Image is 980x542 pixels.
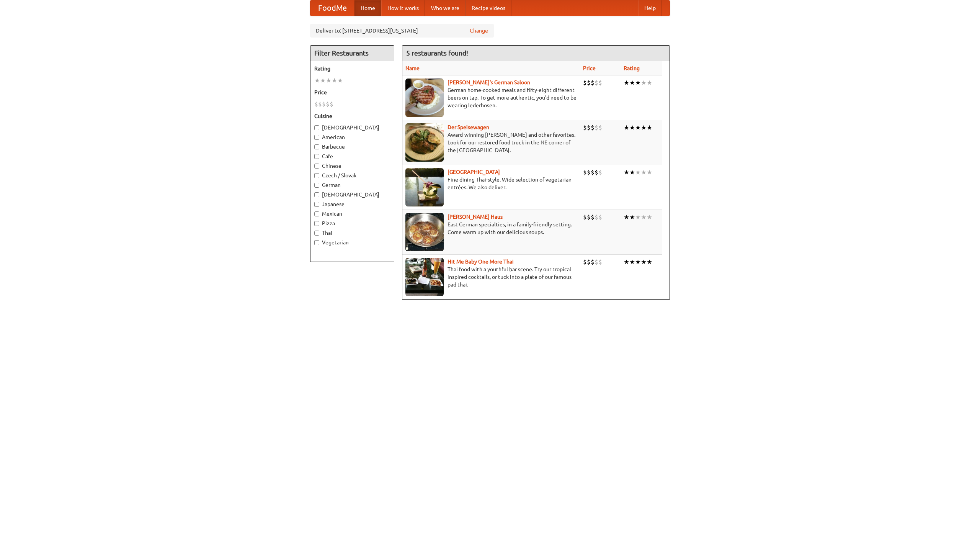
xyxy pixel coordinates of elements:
input: Vegetarian [314,240,319,245]
li: ★ [624,79,629,87]
li: ★ [635,258,641,266]
p: German home-cooked meals and fifty-eight different beers on tap. To get more authentic, you'd nee... [405,86,577,109]
li: $ [314,100,318,108]
label: [DEMOGRAPHIC_DATA] [314,124,390,131]
a: Hit Me Baby One More Thai [448,259,514,265]
li: $ [591,258,595,266]
li: ★ [641,79,647,87]
li: ★ [326,76,332,85]
li: ★ [629,79,635,87]
li: $ [330,100,333,108]
a: Recipe videos [465,0,511,16]
li: $ [583,258,587,266]
img: speisewagen.jpg [405,123,444,162]
li: $ [591,168,595,177]
input: Czech / Slovak [314,173,319,178]
li: $ [587,168,591,177]
input: Pizza [314,221,319,226]
a: Der Speisewagen [448,124,489,130]
label: Thai [314,229,390,237]
p: Award-winning [PERSON_NAME] and other favorites. Look for our restored food truck in the NE corne... [405,131,577,154]
li: $ [587,213,591,221]
li: $ [583,79,587,87]
a: Rating [624,65,640,71]
a: Home [354,0,381,16]
li: $ [598,79,602,87]
a: [PERSON_NAME]'s German Saloon [448,79,530,85]
li: ★ [635,79,641,87]
li: $ [318,100,322,108]
li: $ [591,213,595,221]
a: Name [405,65,420,71]
label: Czech / Slovak [314,172,390,179]
li: ★ [641,258,647,266]
label: Mexican [314,210,390,218]
li: $ [583,213,587,221]
li: ★ [647,213,652,221]
li: ★ [624,123,629,132]
li: $ [583,168,587,177]
input: Cafe [314,154,319,159]
li: $ [587,123,591,132]
img: babythai.jpg [405,258,444,296]
li: ★ [629,258,635,266]
label: [DEMOGRAPHIC_DATA] [314,191,390,198]
li: $ [595,213,598,221]
input: German [314,183,319,188]
input: Thai [314,231,319,236]
li: ★ [635,168,641,177]
li: $ [598,123,602,132]
li: ★ [647,79,652,87]
li: ★ [624,213,629,221]
h5: Rating [314,65,390,72]
img: esthers.jpg [405,79,444,117]
li: $ [583,123,587,132]
li: ★ [314,76,320,85]
p: Thai food with a youthful bar scene. Try our tropical inspired cocktails, or tuck into a plate of... [405,265,577,288]
input: [DEMOGRAPHIC_DATA] [314,192,319,197]
a: Help [638,0,662,16]
label: Vegetarian [314,239,390,246]
label: Chinese [314,162,390,170]
li: ★ [320,76,326,85]
a: How it works [381,0,425,16]
input: Japanese [314,202,319,207]
input: Barbecue [314,144,319,149]
p: East German specialties, in a family-friendly setting. Come warm up with our delicious soups. [405,221,577,236]
label: German [314,181,390,189]
li: ★ [641,123,647,132]
a: FoodMe [310,0,354,16]
li: ★ [647,258,652,266]
input: Chinese [314,164,319,169]
a: Who we are [425,0,465,16]
a: [GEOGRAPHIC_DATA] [448,169,500,175]
li: $ [322,100,326,108]
img: satay.jpg [405,168,444,206]
label: Cafe [314,152,390,160]
li: $ [598,258,602,266]
li: ★ [641,168,647,177]
a: [PERSON_NAME] Haus [448,214,503,220]
label: American [314,133,390,141]
a: Change [470,27,488,34]
li: $ [595,258,598,266]
li: ★ [624,258,629,266]
li: $ [587,79,591,87]
li: $ [595,123,598,132]
label: Japanese [314,200,390,208]
div: Deliver to: [STREET_ADDRESS][US_STATE] [310,24,494,38]
li: ★ [629,168,635,177]
li: $ [326,100,330,108]
li: $ [587,258,591,266]
p: Fine dining Thai-style. Wide selection of vegetarian entrées. We also deliver. [405,176,577,191]
li: ★ [629,213,635,221]
input: Mexican [314,211,319,216]
h4: Filter Restaurants [310,46,394,61]
input: [DEMOGRAPHIC_DATA] [314,125,319,130]
li: ★ [641,213,647,221]
li: $ [595,168,598,177]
